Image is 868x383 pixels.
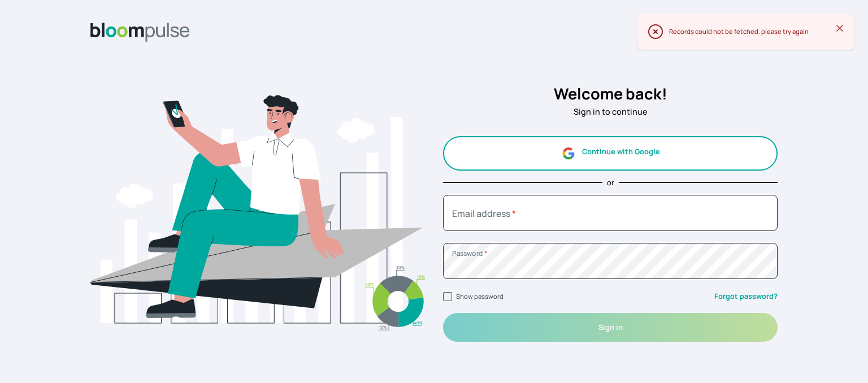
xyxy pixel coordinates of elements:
[669,27,836,37] div: Records could not be fetched. please try again
[443,136,778,171] button: Continue with Google
[90,23,190,42] img: Bloom Logo
[443,313,778,342] button: Sign in
[90,55,425,369] img: signin.svg
[443,106,778,118] p: Sign in to continue
[607,177,614,188] p: or
[561,146,575,160] img: google.svg
[714,291,778,302] a: Forgot password?
[456,292,504,301] label: Show password
[443,82,778,106] h2: Welcome back!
